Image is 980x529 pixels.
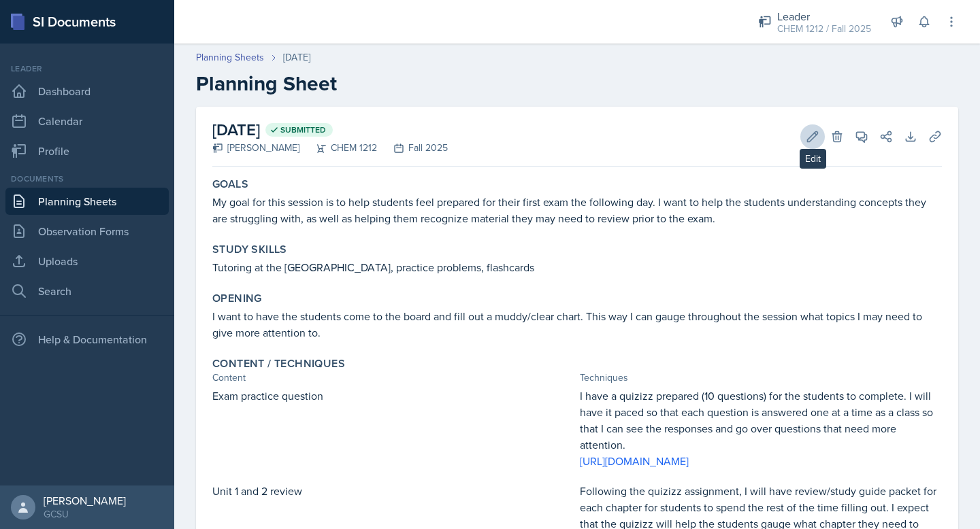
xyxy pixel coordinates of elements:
div: CHEM 1212 / Fall 2025 [777,22,871,36]
div: Fall 2025 [377,141,448,155]
a: Profile [5,137,169,165]
button: Edit [800,124,825,149]
a: Planning Sheets [5,188,169,215]
div: Help & Documentation [5,326,169,353]
div: Documents [5,173,169,185]
label: Study Skills [212,243,287,256]
a: Uploads [5,248,169,275]
div: Leader [777,8,871,24]
h2: [DATE] [212,118,448,142]
div: Leader [5,63,169,75]
a: Planning Sheets [196,50,264,65]
div: Techniques [580,371,942,385]
p: I want to have the students come to the board and fill out a muddy/clear chart. This way I can ga... [212,308,942,341]
a: Search [5,277,169,305]
label: Content / Techniques [212,357,345,371]
div: CHEM 1212 [299,141,377,155]
h2: Planning Sheet [196,71,958,96]
a: Dashboard [5,78,169,105]
div: Content [212,371,574,385]
div: [PERSON_NAME] [212,141,299,155]
p: Exam practice question [212,388,574,404]
a: Observation Forms [5,218,169,245]
label: Goals [212,177,248,191]
a: Calendar [5,107,169,135]
p: Unit 1 and 2 review [212,483,574,499]
div: [DATE] [283,50,310,65]
label: Opening [212,292,262,305]
a: [URL][DOMAIN_NAME] [580,454,689,468]
div: GCSU [44,507,126,521]
div: [PERSON_NAME] [44,494,126,507]
span: Submitted [280,124,326,135]
p: Tutoring at the [GEOGRAPHIC_DATA], practice problems, flashcards [212,259,942,275]
p: I have a quizizz prepared (10 questions) for the students to complete. I will have it paced so th... [580,388,942,453]
p: My goal for this session is to help students feel prepared for their first exam the following day... [212,194,942,226]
